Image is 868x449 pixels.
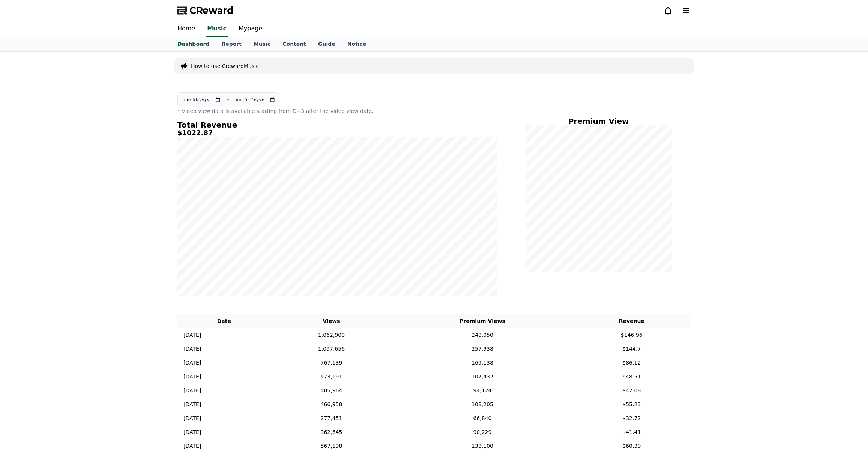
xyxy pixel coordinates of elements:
[573,328,691,342] td: $146.96
[271,328,392,342] td: 1,062,900
[271,425,392,439] td: 362,645
[392,370,572,384] td: 107,432
[341,37,372,51] a: Notice
[183,414,201,422] p: [DATE]
[573,342,691,356] td: $144.7
[271,384,392,398] td: 405,964
[183,331,201,339] p: [DATE]
[312,37,341,51] a: Guide
[573,398,691,411] td: $55.23
[233,21,268,37] a: Mypage
[392,328,572,342] td: 248,050
[524,117,673,125] h4: Premium View
[183,401,201,408] p: [DATE]
[177,121,497,129] h4: Total Revenue
[171,21,201,37] a: Home
[573,356,691,370] td: $86.12
[183,428,201,436] p: [DATE]
[392,411,572,425] td: 66,840
[573,411,691,425] td: $32.72
[191,62,259,70] a: How to use CrewardMusic
[276,37,312,51] a: Content
[177,107,497,115] p: * Video view data is available starting from D+3 after the video view date.
[271,411,392,425] td: 277,451
[392,398,572,411] td: 108,205
[183,359,201,367] p: [DATE]
[215,37,248,51] a: Report
[177,5,234,17] a: CReward
[573,314,691,328] th: Revenue
[248,37,276,51] a: Music
[573,384,691,398] td: $42.08
[392,342,572,356] td: 257,938
[392,314,572,328] th: Premium Views
[177,314,271,328] th: Date
[271,370,392,384] td: 473,191
[271,342,392,356] td: 1,097,656
[271,314,392,328] th: Views
[183,387,201,395] p: [DATE]
[271,398,392,411] td: 466,958
[206,21,228,37] a: Music
[271,356,392,370] td: 767,139
[183,345,201,353] p: [DATE]
[392,425,572,439] td: 90,229
[183,373,201,381] p: [DATE]
[573,425,691,439] td: $41.41
[174,37,212,51] a: Dashboard
[573,370,691,384] td: $48.51
[189,5,234,17] span: CReward
[177,129,497,137] h5: $1022.87
[226,95,231,104] p: ~
[392,384,572,398] td: 94,124
[392,356,572,370] td: 169,138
